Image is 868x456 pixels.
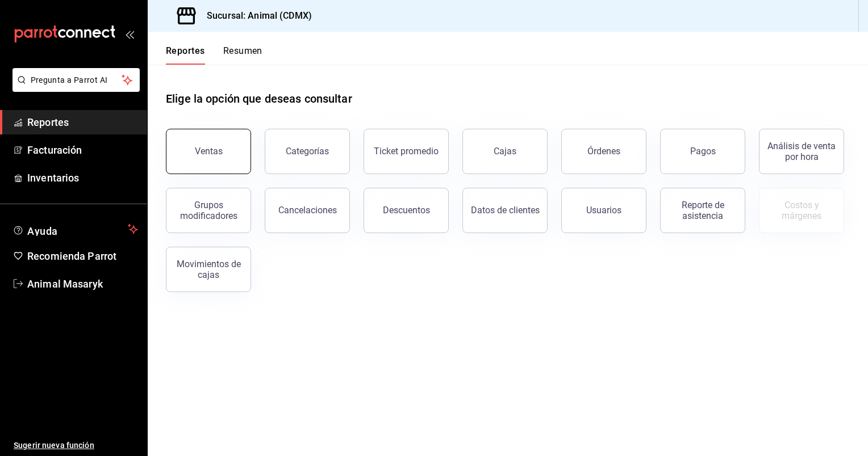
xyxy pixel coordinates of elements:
button: Datos de clientes [462,188,548,233]
div: Cajas [494,146,516,157]
div: Costos y márgenes [766,200,837,221]
button: Grupos modificadores [166,188,251,233]
div: Órdenes [587,146,620,157]
div: Descuentos [383,205,430,216]
button: Usuarios [561,188,646,233]
span: Animal Masaryk [27,276,138,292]
span: Reportes [27,115,138,130]
button: Ticket promedio [364,129,449,174]
span: Pregunta a Parrot AI [31,74,122,86]
span: Sugerir nueva función [14,440,138,451]
div: navigation tabs [166,45,262,65]
span: Recomienda Parrot [27,248,138,264]
h1: Elige la opción que deseas consultar [166,90,352,107]
button: open_drawer_menu [125,29,134,39]
div: Análisis de venta por hora [766,141,837,162]
button: Cancelaciones [265,188,350,233]
button: Descuentos [364,188,449,233]
button: Cajas [462,129,548,174]
h3: Sucursal: Animal (CDMX) [198,9,312,23]
div: Reporte de asistencia [667,200,738,221]
span: Inventarios [27,170,138,185]
div: Cancelaciones [278,205,337,216]
div: Datos de clientes [471,205,540,216]
div: Usuarios [586,205,621,216]
button: Reporte de asistencia [660,188,745,233]
a: Pregunta a Parrot AI [8,82,140,94]
div: Pagos [690,146,716,157]
button: Órdenes [561,129,646,174]
button: Pagos [660,129,745,174]
button: Reportes [166,45,205,65]
button: Análisis de venta por hora [759,129,844,174]
button: Resumen [223,45,262,65]
button: Contrata inventarios para ver este reporte [759,188,844,233]
button: Categorías [265,129,350,174]
button: Pregunta a Parrot AI [12,68,140,92]
span: Ayuda [27,222,123,236]
div: Grupos modificadores [173,200,244,221]
div: Movimientos de cajas [173,259,244,280]
button: Ventas [166,129,251,174]
button: Movimientos de cajas [166,247,251,292]
div: Ticket promedio [374,146,439,157]
div: Ventas [195,146,223,157]
div: Categorías [286,146,329,157]
span: Facturación [27,142,138,158]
